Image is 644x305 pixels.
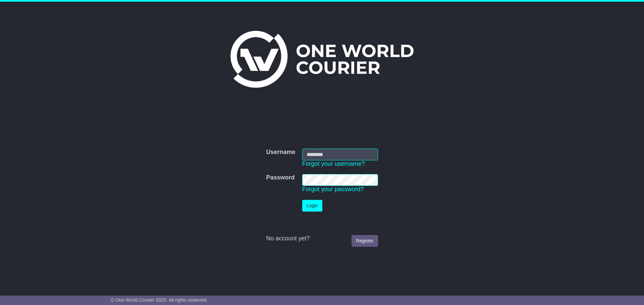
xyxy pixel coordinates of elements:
img: One World [230,31,414,88]
div: No account yet? [266,235,378,242]
a: Forgot your password? [302,186,364,193]
span: © One World Courier 2025. All rights reserved. [111,297,208,303]
label: Password [266,174,294,181]
label: Username [266,149,295,156]
button: Login [302,200,322,212]
a: Forgot your username? [302,160,365,167]
a: Register [352,235,378,247]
